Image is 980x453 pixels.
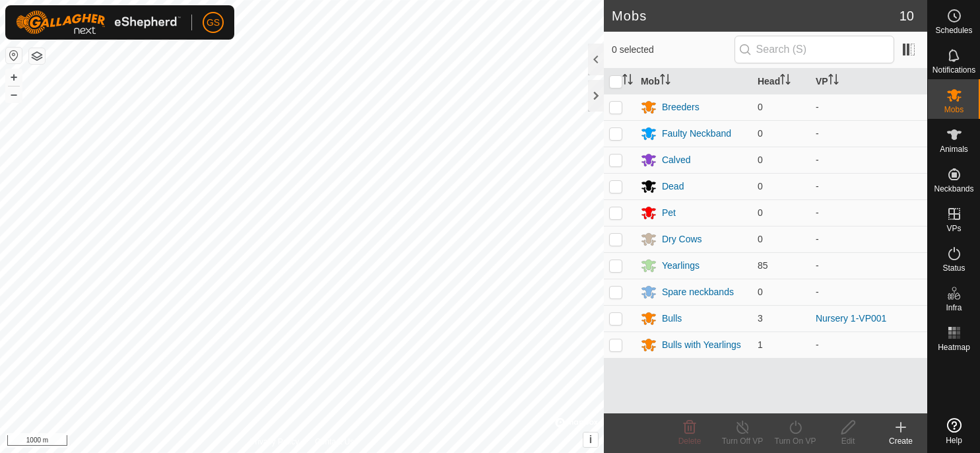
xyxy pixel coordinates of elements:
td: - [810,120,927,147]
span: 0 [758,155,763,165]
a: Nursery 1-VP001 [816,313,886,324]
th: Mob [636,69,752,94]
td: - [810,279,927,305]
span: Help [946,436,962,444]
p-sorticon: Activate to sort [660,76,670,87]
button: + [6,69,22,85]
div: Dry Cows [662,232,702,246]
span: 3 [758,313,763,324]
span: i [589,434,592,445]
button: i [583,433,598,447]
p-sorticon: Activate to sort [828,76,839,87]
span: 0 [758,287,763,297]
div: Edit [822,435,874,447]
td: - [810,173,927,199]
button: Reset Map [6,48,22,63]
td: - [810,226,927,252]
a: Contact Us [315,436,354,448]
button: Map Layers [29,48,45,64]
td: - [810,331,927,358]
span: 0 [758,181,763,192]
span: Delete [678,436,702,446]
div: Calved [662,153,691,167]
th: Head [752,69,810,94]
span: Infra [946,304,962,312]
span: 0 [758,128,763,139]
td: - [810,147,927,173]
td: - [810,94,927,120]
span: 1 [758,339,763,350]
p-sorticon: Activate to sort [622,76,633,87]
div: Bulls with Yearlings [662,338,741,352]
p-sorticon: Activate to sort [780,76,791,87]
div: Bulls [662,312,682,326]
div: Turn On VP [769,435,822,447]
td: - [810,199,927,226]
div: Dead [662,180,684,193]
button: – [6,87,22,102]
span: Mobs [944,106,964,114]
span: Status [942,264,965,272]
div: Faulty Neckband [662,127,731,141]
div: Create [874,435,927,447]
span: 0 [758,102,763,112]
span: Neckbands [934,185,973,193]
h2: Mobs [612,8,899,24]
span: Notifications [932,66,975,74]
th: VP [810,69,927,94]
div: Breeders [662,100,700,114]
div: Turn Off VP [716,435,769,447]
span: 0 [758,234,763,244]
a: Help [928,413,980,450]
div: Yearlings [662,259,700,273]
span: 85 [758,260,768,271]
span: 10 [899,6,914,26]
img: Gallagher Logo [16,11,181,34]
span: Animals [940,145,968,153]
span: Heatmap [938,343,970,351]
span: 0 selected [612,43,735,57]
span: GS [207,16,220,30]
span: VPs [946,225,961,232]
input: Search (S) [735,36,894,63]
div: Pet [662,206,676,220]
span: Schedules [935,26,972,34]
td: - [810,252,927,279]
a: Privacy Policy [249,436,299,448]
div: Spare neckbands [662,285,734,299]
span: 0 [758,207,763,218]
